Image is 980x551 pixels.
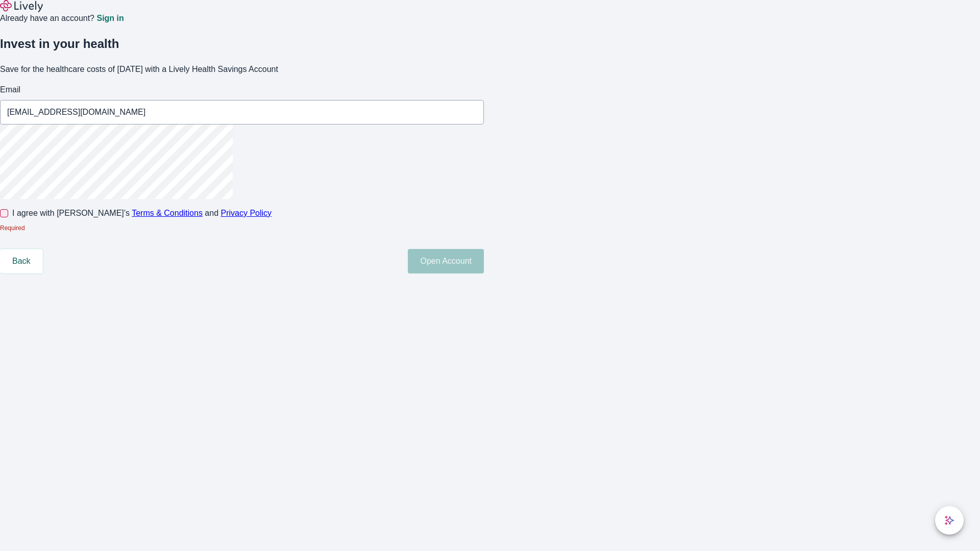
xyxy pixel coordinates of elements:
[132,209,203,217] a: Terms & Conditions
[221,209,272,217] a: Privacy Policy
[935,506,964,535] button: chat
[96,14,124,22] a: Sign in
[12,207,272,219] span: I agree with [PERSON_NAME]’s and
[944,515,954,525] svg: Lively AI Assistant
